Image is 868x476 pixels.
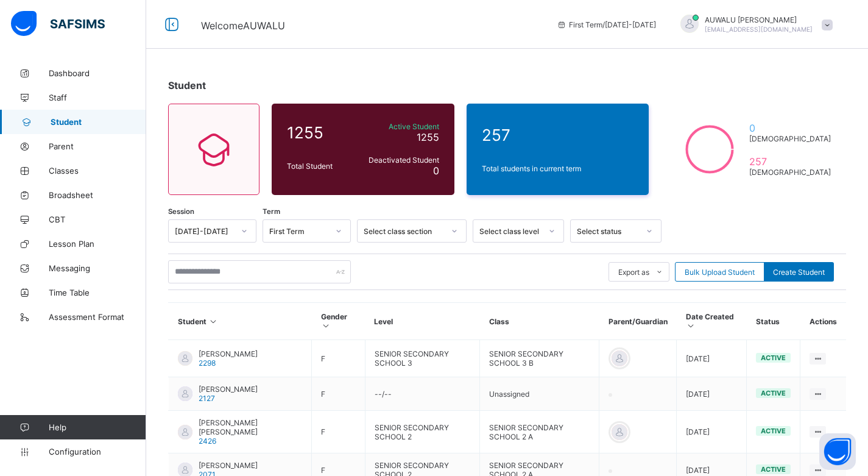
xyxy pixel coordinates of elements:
[312,377,365,411] td: F
[49,239,146,249] span: Lesson Plan
[480,377,599,411] td: Unassigned
[321,321,331,330] i: Sort in Ascending Order
[49,215,146,224] span: CBT
[482,164,634,173] span: Total students in current term
[761,389,786,397] span: active
[365,411,479,453] td: SENIOR SECONDARY SCHOOL 2
[761,465,786,474] span: active
[761,427,786,435] span: active
[199,436,216,446] span: 2426
[417,131,439,143] span: 1255
[819,433,856,470] button: Open asap
[312,340,365,377] td: F
[49,447,146,456] span: Configuration
[199,385,258,394] span: [PERSON_NAME]
[199,349,258,358] span: [PERSON_NAME]
[705,15,813,24] span: AUWALU [PERSON_NAME]
[365,377,479,411] td: --/--
[479,227,542,236] div: Select class level
[599,303,677,340] th: Parent/Guardian
[49,422,146,432] span: Help
[49,190,146,200] span: Broadsheet
[168,207,194,216] span: Session
[49,141,146,151] span: Parent
[199,358,216,368] span: 2298
[761,353,786,362] span: active
[677,411,747,453] td: [DATE]
[686,321,696,330] i: Sort in Ascending Order
[749,155,831,168] span: 257
[747,303,800,340] th: Status
[358,155,439,165] span: Deactivated Student
[668,15,839,35] div: AUWALUMOHAMMED
[168,79,206,91] span: Student
[11,11,105,37] img: safsims
[312,303,365,340] th: Gender
[365,340,479,377] td: SENIOR SECONDARY SCHOOL 3
[199,418,302,436] span: [PERSON_NAME] [PERSON_NAME]
[749,122,831,134] span: 0
[685,268,755,277] span: Bulk Upload Student
[49,288,146,297] span: Time Table
[199,461,258,470] span: [PERSON_NAME]
[49,68,146,78] span: Dashboard
[480,340,599,377] td: SENIOR SECONDARY SCHOOL 3 B
[199,394,215,403] span: 2127
[284,158,355,174] div: Total Student
[677,340,747,377] td: [DATE]
[677,303,747,340] th: Date Created
[208,317,219,326] i: Sort in Ascending Order
[51,117,146,127] span: Student
[287,123,352,142] span: 1255
[749,168,831,177] span: [DEMOGRAPHIC_DATA]
[263,207,280,216] span: Term
[480,303,599,340] th: Class
[49,312,146,322] span: Assessment Format
[482,126,634,144] span: 257
[480,411,599,453] td: SENIOR SECONDARY SCHOOL 2 A
[364,227,444,236] div: Select class section
[618,268,649,277] span: Export as
[49,263,146,273] span: Messaging
[677,377,747,411] td: [DATE]
[557,20,656,29] span: session/term information
[358,122,439,131] span: Active Student
[800,303,846,340] th: Actions
[577,227,639,236] div: Select status
[365,303,479,340] th: Level
[773,268,825,277] span: Create Student
[175,227,234,236] div: [DATE]-[DATE]
[705,26,813,33] span: [EMAIL_ADDRESS][DOMAIN_NAME]
[201,20,285,32] span: Welcome AUWALU
[749,134,831,143] span: [DEMOGRAPHIC_DATA]
[49,93,146,102] span: Staff
[312,411,365,453] td: F
[49,166,146,176] span: Classes
[433,165,439,177] span: 0
[169,303,312,340] th: Student
[269,227,328,236] div: First Term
